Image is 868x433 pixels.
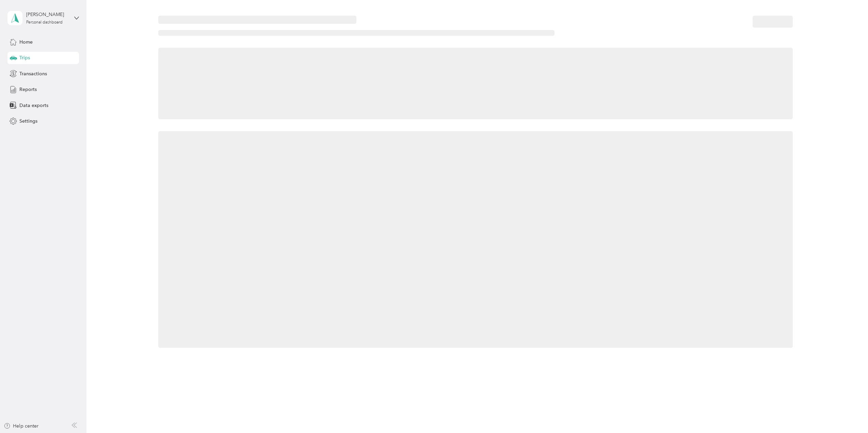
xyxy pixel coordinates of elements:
[19,102,48,109] span: Data exports
[830,395,868,433] iframe: Everlance-gr Chat Button Frame
[19,54,30,61] span: Trips
[19,118,37,125] span: Settings
[19,70,47,77] span: Transactions
[26,11,69,18] div: [PERSON_NAME]
[26,20,63,25] div: Personal dashboard
[19,38,33,46] span: Home
[4,422,38,430] button: Help center
[19,86,37,93] span: Reports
